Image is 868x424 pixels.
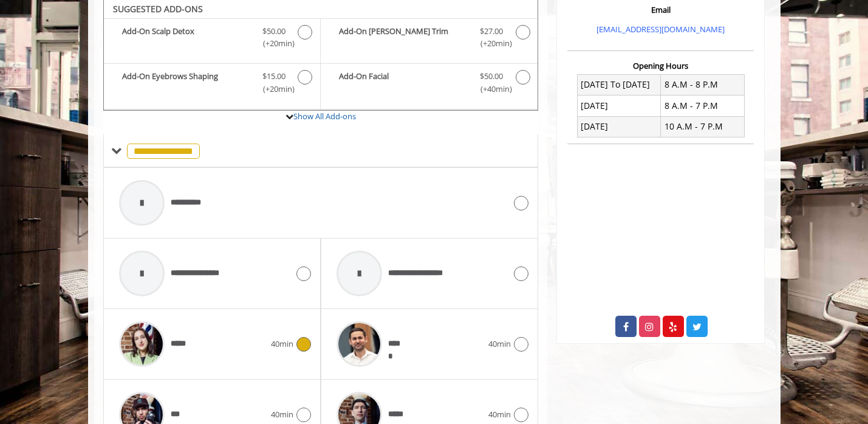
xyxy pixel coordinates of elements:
[473,37,509,50] span: (+20min )
[661,74,745,95] td: 8 A.M - 8 P.M
[577,74,661,95] td: [DATE] To [DATE]
[262,25,285,38] span: $50.00
[113,3,203,15] b: SUGGESTED ADD-ONS
[122,25,250,50] b: Add-On Scalp Detox
[480,25,503,38] span: $27.00
[110,70,314,99] label: Add-On Eyebrows Shaping
[262,70,285,83] span: $15.00
[339,25,468,50] b: Add-On [PERSON_NAME] Trim
[327,25,531,54] label: Add-On Beard Trim
[577,96,661,116] td: [DATE]
[488,338,511,350] span: 40min
[661,96,745,116] td: 8 A.M - 7 P.M
[110,25,314,54] label: Add-On Scalp Detox
[256,37,292,50] span: (+20min )
[327,70,531,99] label: Add-On Facial
[577,116,661,137] td: [DATE]
[339,70,468,96] b: Add-On Facial
[570,5,751,14] h3: Email
[473,83,509,96] span: (+40min )
[596,24,725,35] a: [EMAIL_ADDRESS][DOMAIN_NAME]
[488,408,511,421] span: 40min
[661,116,745,137] td: 10 A.M - 7 P.M
[480,70,503,83] span: $50.00
[271,338,293,350] span: 40min
[293,111,356,122] a: Show All Add-ons
[122,70,250,96] b: Add-On Eyebrows Shaping
[271,408,293,421] span: 40min
[256,83,292,96] span: (+20min )
[567,61,754,70] h3: Opening Hours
